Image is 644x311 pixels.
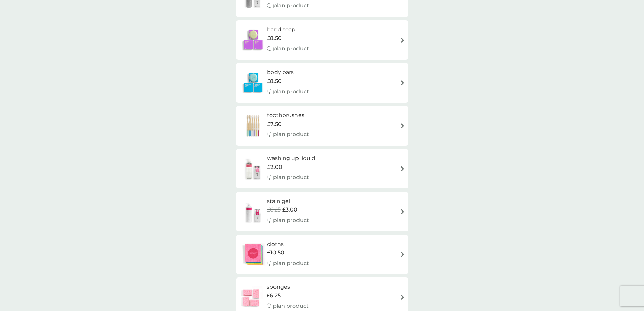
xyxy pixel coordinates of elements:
[273,173,309,182] p: plan product
[267,163,282,172] span: £2.00
[267,25,309,34] h6: hand soap
[273,259,309,268] p: plan product
[400,38,405,43] img: arrow right
[273,216,309,225] p: plan product
[273,302,309,310] p: plan product
[239,243,267,266] img: cloths
[267,77,282,86] span: £8.50
[273,1,309,10] p: plan product
[273,130,309,139] p: plan product
[282,205,297,214] span: £3.00
[267,111,309,120] h6: toothbrushes
[267,197,309,206] h6: stain gel
[400,252,405,257] img: arrow right
[239,114,267,138] img: toothbrushes
[267,240,309,249] h6: cloths
[267,291,281,300] span: £6.25
[267,205,281,214] span: £6.25
[400,123,405,128] img: arrow right
[239,286,263,309] img: sponges
[400,166,405,171] img: arrow right
[239,28,267,52] img: hand soap
[267,283,309,291] h6: sponges
[267,34,282,43] span: £8.50
[267,154,315,163] h6: washing up liquid
[273,87,309,96] p: plan product
[239,157,267,180] img: washing up liquid
[400,209,405,214] img: arrow right
[267,248,284,257] span: £10.50
[239,200,267,223] img: stain gel
[273,44,309,53] p: plan product
[239,71,267,95] img: body bars
[400,295,405,300] img: arrow right
[267,120,282,129] span: £7.50
[267,68,309,77] h6: body bars
[400,80,405,85] img: arrow right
